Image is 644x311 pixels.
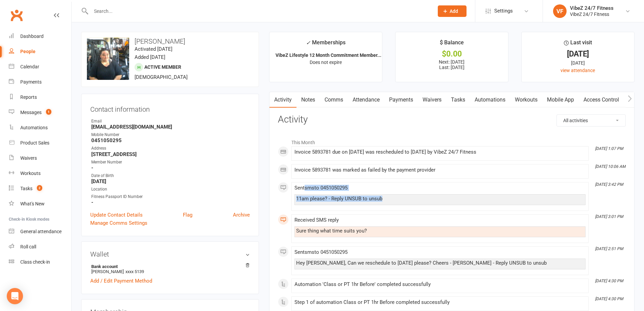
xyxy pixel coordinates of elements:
[494,3,513,19] span: Settings
[294,299,586,305] div: Step 1 of automation Class or PT 1hr Before completed successfully
[20,125,48,130] div: Automations
[595,164,625,169] i: [DATE] 10:06 AM
[7,288,23,304] div: Open Intercom Messenger
[276,52,381,58] strong: VibeZ Lifestyle 12 Month Commitment Member...
[37,185,42,191] span: 2
[91,186,250,193] div: Location
[278,114,626,125] h3: Activity
[91,199,250,205] strong: -
[470,92,510,108] a: Automations
[90,103,250,113] h3: Contact information
[269,92,296,108] a: Activity
[144,64,181,70] span: Active member
[384,92,418,108] a: Payments
[9,74,71,90] a: Payments
[440,38,464,50] div: $ Balance
[595,146,623,151] i: [DATE] 1:07 PM
[90,277,152,285] a: Add / Edit Payment Method
[91,137,250,143] strong: 0451050295
[89,6,429,16] input: Search...
[90,263,250,275] li: [PERSON_NAME]
[90,211,143,219] a: Update Contact Details
[20,201,45,206] div: What's New
[9,239,71,254] a: Roll call
[8,7,25,24] a: Clubworx
[183,211,192,219] a: Flag
[91,165,250,171] strong: -
[438,5,467,17] button: Add
[402,50,502,58] div: $0.00
[348,92,384,108] a: Attendance
[278,135,626,146] li: This Month
[90,250,250,258] h3: Wallet
[91,194,250,200] div: Fitness Passport ID Number
[20,79,42,85] div: Payments
[91,145,250,152] div: Address
[87,38,253,45] h3: [PERSON_NAME]
[595,182,623,187] i: [DATE] 3:42 PM
[9,135,71,151] a: Product Sales
[91,159,250,165] div: Member Number
[553,4,567,18] div: VF
[564,38,592,50] div: Last visit
[320,92,348,108] a: Comms
[9,196,71,212] a: What's New
[294,149,586,155] div: Invoice 5893781 due on [DATE] was rescheduled to [DATE] by VibeZ 24/7 Fitness
[595,214,623,219] i: [DATE] 3:01 PM
[296,196,584,202] div: 11am please? - Reply UNSUB to unsub
[296,260,584,266] div: Hey [PERSON_NAME], Can we reschedule to [DATE] please? Cheers - [PERSON_NAME] - Reply UNSUB to unsub
[294,167,586,173] div: Invoice 5893781 was marked as failed by the payment provider
[294,282,586,287] div: Automation 'Class or PT 1hr Before' completed successfully
[542,92,579,108] a: Mobile App
[9,151,71,166] a: Waivers
[135,54,165,60] time: Added [DATE]
[91,132,250,138] div: Mobile Number
[9,90,71,105] a: Reports
[528,50,628,58] div: [DATE]
[91,118,250,125] div: Email
[20,140,49,146] div: Product Sales
[296,92,320,108] a: Notes
[20,155,37,161] div: Waivers
[294,185,348,191] span: Sent sms to 0451050295
[20,229,62,234] div: General attendance
[595,246,623,251] i: [DATE] 2:51 PM
[306,40,310,46] i: ✓
[446,92,470,108] a: Tasks
[450,8,458,14] span: Add
[90,219,147,227] a: Manage Comms Settings
[91,264,246,269] strong: Bank account
[135,74,188,80] span: [DEMOGRAPHIC_DATA]
[20,110,42,115] div: Messages
[9,254,71,270] a: Class kiosk mode
[20,244,36,249] div: Roll call
[87,38,129,80] img: image1740371393.png
[560,68,595,73] a: view attendance
[91,151,250,157] strong: [STREET_ADDRESS]
[20,186,32,191] div: Tasks
[595,279,623,283] i: [DATE] 4:30 PM
[20,259,50,265] div: Class check-in
[135,46,172,52] time: Activated [DATE]
[9,166,71,181] a: Workouts
[20,34,44,39] div: Dashboard
[125,269,144,274] span: xxxx 5139
[20,94,37,100] div: Reports
[20,49,35,54] div: People
[310,60,342,65] span: Does not expire
[579,92,624,108] a: Access Control
[9,44,71,59] a: People
[9,181,71,196] a: Tasks 2
[570,5,614,11] div: VibeZ 24/7 Fitness
[91,178,250,184] strong: [DATE]
[296,228,584,234] div: Sure thing what time suits you?
[9,105,71,120] a: Messages 1
[9,120,71,135] a: Automations
[510,92,542,108] a: Workouts
[9,29,71,44] a: Dashboard
[91,124,250,130] strong: [EMAIL_ADDRESS][DOMAIN_NAME]
[294,249,348,255] span: Sent sms to 0451050295
[20,64,39,69] div: Calendar
[20,171,41,176] div: Workouts
[9,59,71,74] a: Calendar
